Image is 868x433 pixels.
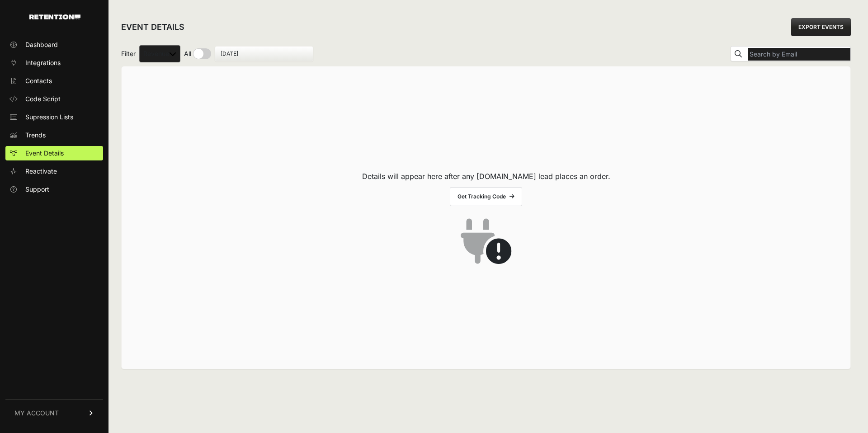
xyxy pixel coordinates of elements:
[5,110,103,124] a: Supression Lists
[25,131,46,140] span: Trends
[450,187,522,206] a: Get Tracking Code
[25,149,64,158] span: Event Details
[14,409,59,418] span: MY ACCOUNT
[5,38,103,52] a: Dashboard
[25,94,61,104] span: Code Script
[5,92,103,106] a: Code Script
[5,128,103,142] a: Trends
[139,45,180,62] select: Filter
[25,58,61,67] span: Integrations
[121,21,184,33] h2: EVENT DETAILS
[5,74,103,88] a: Contacts
[25,167,57,176] span: Reactivate
[748,48,850,61] input: Search by Email
[5,146,103,160] a: Event Details
[25,113,73,122] span: Supression Lists
[29,14,80,19] img: Retention.com
[5,182,103,197] a: Support
[5,164,103,179] a: Reactivate
[121,49,136,58] span: Filter
[5,56,103,70] a: Integrations
[25,76,52,85] span: Contacts
[25,185,49,194] span: Support
[362,171,610,182] p: Details will appear here after any [DOMAIN_NAME] lead places an order.
[5,399,103,427] a: MY ACCOUNT
[791,18,851,36] a: EXPORT EVENTS
[25,40,58,49] span: Dashboard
